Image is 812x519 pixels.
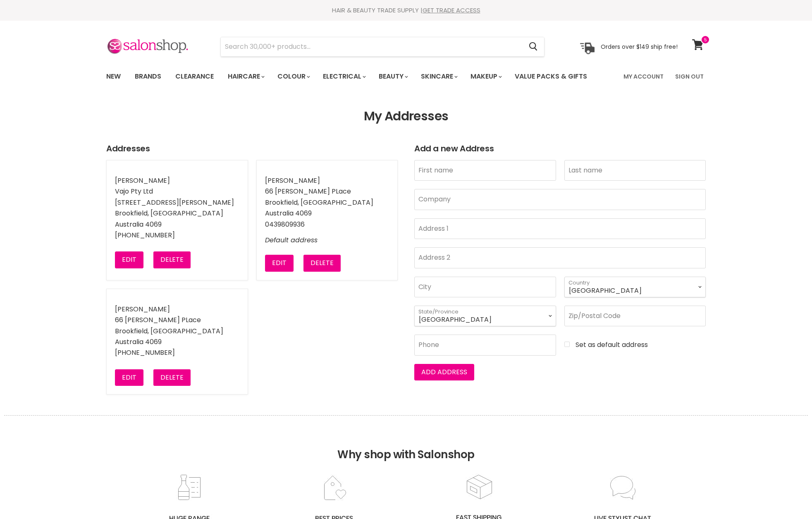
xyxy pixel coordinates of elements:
ul: Main menu [100,65,606,88]
button: Add address [414,364,474,380]
a: Beauty [373,68,413,85]
li: [STREET_ADDRESS][PERSON_NAME] [115,199,239,206]
a: Clearance [169,68,220,85]
li: [PERSON_NAME] [115,306,239,313]
a: Value Packs & Gifts [509,68,593,85]
li: 0439809936 [265,221,389,228]
p: Orders over $149 ship free! [601,43,678,50]
li: Vajo Pty Ltd [115,188,239,195]
a: Makeup [464,68,507,85]
h2: Why shop with Salonshop [4,415,808,474]
li: [PERSON_NAME] [265,177,389,184]
li: Brookfield, [GEOGRAPHIC_DATA] [115,328,239,335]
a: Sign Out [670,68,709,85]
button: Delete [153,369,191,386]
a: New [100,68,127,85]
li: Brookfield, [GEOGRAPHIC_DATA] [265,199,389,206]
a: Colour [271,68,315,85]
form: Product [220,37,545,57]
p: Default address [265,237,389,244]
li: Australia 4069 [115,338,239,346]
button: Delete [153,251,191,268]
li: 66 [PERSON_NAME] PLace [115,316,239,324]
h1: My Addresses [106,109,706,124]
button: Search [522,37,544,56]
h2: Add a new Address [414,144,706,153]
li: [PHONE_NUMBER] [115,232,239,239]
button: Edit [115,251,143,268]
nav: Main [96,65,716,88]
li: 66 [PERSON_NAME] PLace [265,188,389,195]
input: Search [221,37,522,56]
div: HAIR & BEAUTY TRADE SUPPLY | [96,6,716,14]
button: Delete [303,255,341,271]
button: Edit [265,255,294,271]
a: Skincare [415,68,463,85]
a: My Account [619,68,669,85]
li: Australia 4069 [265,210,389,217]
li: [PERSON_NAME] [115,177,239,184]
li: Brookfield, [GEOGRAPHIC_DATA] [115,210,239,217]
a: Electrical [317,68,371,85]
h2: Addresses [106,144,398,153]
a: Haircare [222,68,270,85]
button: Edit [115,369,143,386]
li: Australia 4069 [115,221,239,228]
a: Brands [129,68,167,85]
a: GET TRADE ACCESS [423,6,480,14]
li: [PHONE_NUMBER] [115,349,239,356]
